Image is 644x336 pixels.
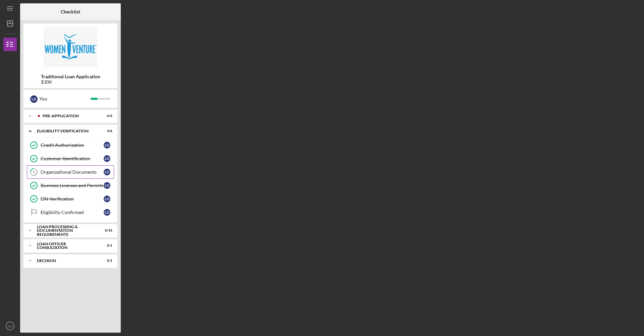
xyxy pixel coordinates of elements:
[41,79,100,85] div: $30K
[33,170,35,174] tspan: 8
[104,196,110,202] div: L D
[104,209,110,216] div: L D
[27,165,114,179] a: 8Organizational DocumentsLD
[41,183,104,188] div: Business Licenses and Permits
[27,138,114,152] a: Credit AuthorizationLD
[39,93,91,104] div: You
[23,27,117,67] img: Product logo
[104,142,110,149] div: L D
[100,259,112,263] div: 0 / 1
[37,129,96,133] div: Eligibility Verification
[8,324,12,328] text: LD
[104,169,110,175] div: L D
[3,319,17,333] button: LD
[41,196,104,202] div: EIN Verification
[37,225,96,237] div: Loan Processing & Documentation Requirements
[37,242,96,250] div: Loan Officer Consultation
[100,228,112,233] div: 0 / 16
[100,114,112,118] div: 6 / 6
[37,259,96,263] div: Decision
[43,114,96,118] div: Pre-Application
[41,142,104,148] div: Credit Authorization
[30,95,38,103] div: L D
[100,244,112,248] div: 0 / 1
[41,156,104,161] div: Customer Identification
[61,9,80,14] b: Checklist
[41,74,100,79] b: Traditional Loan Application
[41,210,104,215] div: Eligibility Confirmed
[41,169,104,175] div: Organizational Documents
[27,206,114,219] a: Eligibility ConfirmedLD
[104,182,110,189] div: L D
[27,152,114,165] a: Customer IdentificationLD
[27,179,114,192] a: Business Licenses and PermitsLD
[104,155,110,162] div: L D
[27,192,114,206] a: EIN VerificationLD
[100,129,112,133] div: 4 / 6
